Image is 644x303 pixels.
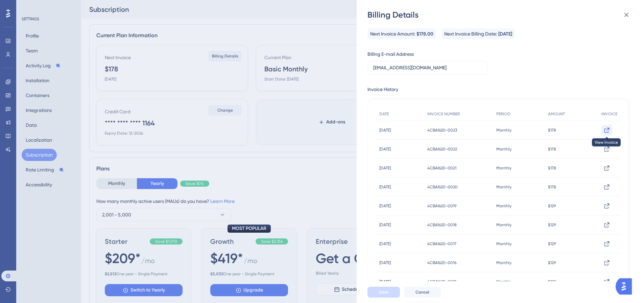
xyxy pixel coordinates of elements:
[601,111,617,117] span: INVOICE
[379,241,391,247] span: [DATE]
[496,203,511,209] span: Monthly
[427,241,456,247] span: 4CBA1620-0017
[379,279,391,284] span: [DATE]
[379,203,391,209] span: [DATE]
[367,50,414,58] div: Billing E-mail Address
[367,287,400,298] button: Save
[415,289,429,295] span: Cancel
[548,184,556,190] span: $178
[496,111,510,117] span: PERIOD
[496,127,511,133] span: Monthly
[379,260,391,265] span: [DATE]
[379,222,391,228] span: [DATE]
[548,165,556,171] span: $178
[496,165,511,171] span: Monthly
[496,222,511,228] span: Monthly
[496,260,511,265] span: Monthly
[427,222,457,228] span: 4CBA1620-0018
[427,165,456,171] span: 4CBA1620-0021
[548,146,556,152] span: $178
[496,184,511,190] span: Monthly
[498,30,512,38] span: [DATE]
[496,279,511,284] span: Monthly
[373,64,482,71] input: E-mail
[616,276,636,297] iframe: UserGuiding AI Assistant Launcher
[548,222,556,228] span: $129
[416,30,433,38] span: $178.00
[427,203,456,209] span: 4CBA1620-0019
[379,165,391,171] span: [DATE]
[427,279,457,284] span: 4CBA1620-0015
[367,85,398,93] div: Invoice History
[379,127,391,133] span: [DATE]
[427,146,457,152] span: 4CBA1620-0022
[496,241,511,247] span: Monthly
[548,260,556,265] span: $129
[379,146,391,152] span: [DATE]
[548,127,556,133] span: $178
[427,127,457,133] span: 4CBA1620-0023
[496,146,511,152] span: Monthly
[379,111,389,117] span: DATE
[548,203,556,209] span: $129
[379,289,388,295] span: Save
[444,30,497,38] span: Next Invoice Billing Date:
[427,184,458,190] span: 4CBA1620-0020
[404,287,441,298] button: Cancel
[370,30,415,38] span: Next Invoice Amount:
[548,279,556,284] span: $129
[548,111,565,117] span: AMOUNT
[548,241,556,247] span: $129
[379,184,391,190] span: [DATE]
[367,9,635,20] div: Billing Details
[427,260,456,265] span: 4CBA1620-0016
[427,111,460,117] span: INVOICE NUMBER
